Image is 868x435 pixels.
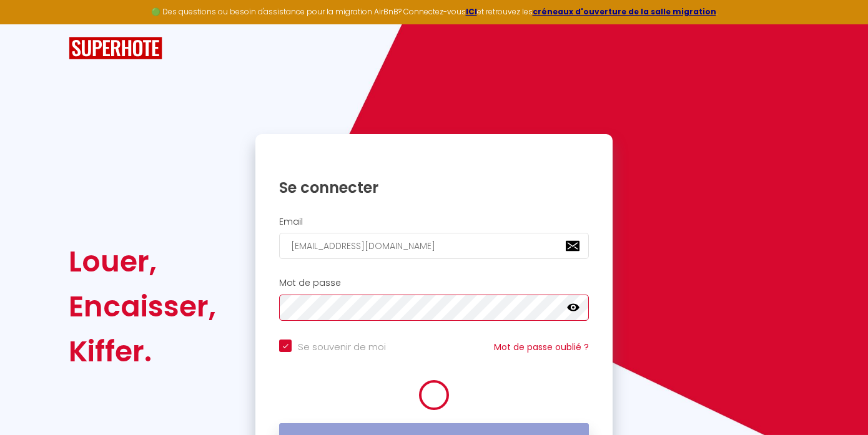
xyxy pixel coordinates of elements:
[533,6,716,17] a: créneaux d'ouverture de la salle migration
[10,5,47,42] button: Ouvrir le widget de chat LiveChat
[69,37,162,60] img: SuperHote logo
[279,217,589,227] h2: Email
[279,278,589,288] h2: Mot de passe
[494,341,589,353] a: Mot de passe oublié ?
[279,233,589,259] input: Ton Email
[279,178,589,197] h1: Se connecter
[466,6,477,17] a: ICI
[69,239,216,284] div: Louer,
[69,284,216,329] div: Encaisser,
[69,329,216,374] div: Kiffer.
